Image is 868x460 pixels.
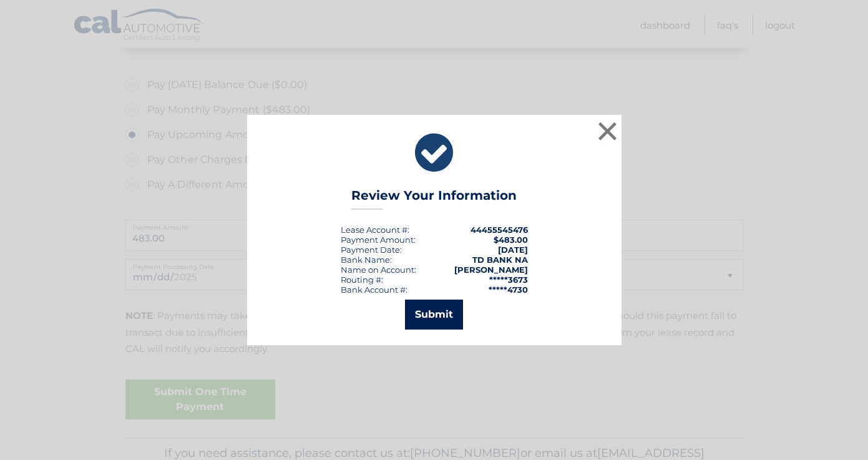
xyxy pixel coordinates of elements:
div: Bank Account #: [341,285,407,295]
strong: [PERSON_NAME] [454,265,528,275]
div: Routing #: [341,275,383,285]
div: Bank Name: [341,255,392,265]
span: $483.00 [494,235,528,245]
div: Payment Amount: [341,235,416,245]
h3: Review Your Information [351,188,517,210]
button: × [595,119,620,144]
div: Name on Account: [341,265,416,275]
span: [DATE] [498,245,528,255]
span: Payment Date [341,245,400,255]
strong: 44455545476 [471,225,528,235]
button: Submit [405,300,463,330]
strong: TD BANK NA [472,255,528,265]
div: Lease Account #: [341,225,409,235]
div: : [341,245,402,255]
